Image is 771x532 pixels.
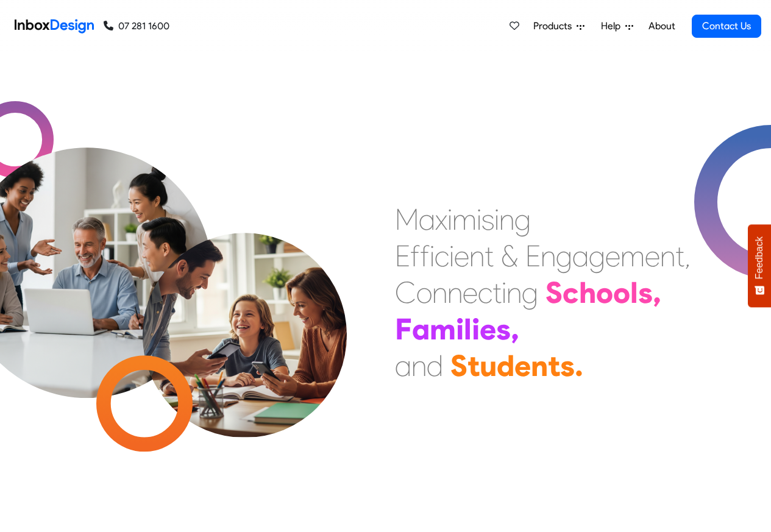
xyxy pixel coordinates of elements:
div: i [456,311,464,347]
div: e [463,274,478,311]
div: g [589,238,605,274]
div: n [432,274,447,311]
div: . [575,347,583,384]
a: Products [528,14,589,38]
span: Feedback [754,236,765,279]
div: n [660,238,675,274]
div: a [572,238,589,274]
div: s [638,274,653,311]
div: n [499,201,514,238]
div: n [531,347,548,384]
span: Help [601,19,625,34]
div: & [501,238,518,274]
div: e [514,347,531,384]
div: h [579,274,596,311]
div: S [450,347,467,384]
div: u [480,347,497,384]
div: C [395,274,416,311]
div: g [514,201,531,238]
div: E [395,238,410,274]
a: 07 281 1600 [104,19,169,34]
div: n [411,347,427,384]
div: m [620,238,645,274]
a: Contact Us [692,15,761,38]
div: , [684,238,691,274]
span: Products [533,19,577,34]
img: parents_with_child.png [117,182,372,438]
div: f [420,238,430,274]
div: S [545,274,563,311]
div: t [485,238,494,274]
a: Help [596,14,638,38]
button: Feedback - Show survey [748,224,771,307]
div: n [506,274,522,311]
div: o [416,274,432,311]
div: a [412,311,430,347]
div: s [560,347,575,384]
div: o [596,274,613,311]
div: f [410,238,420,274]
div: F [395,311,412,347]
div: e [605,238,620,274]
div: M [395,201,419,238]
div: l [630,274,638,311]
div: c [478,274,492,311]
div: n [447,274,463,311]
div: t [675,238,684,274]
div: a [395,347,411,384]
div: , [653,274,661,311]
div: g [556,238,572,274]
div: E [525,238,541,274]
div: t [548,347,560,384]
div: Maximising Efficient & Engagement, Connecting Schools, Families, and Students. [395,201,691,384]
a: About [645,14,678,38]
div: a [419,201,435,238]
div: x [435,201,447,238]
div: t [492,274,502,311]
div: s [496,311,511,347]
div: n [469,238,485,274]
div: , [511,311,519,347]
div: s [481,201,494,238]
div: l [464,311,472,347]
div: n [541,238,556,274]
div: i [494,201,499,238]
div: e [454,238,469,274]
div: g [522,274,538,311]
div: i [472,311,480,347]
div: i [477,201,481,238]
div: t [467,347,480,384]
div: d [427,347,443,384]
div: d [497,347,514,384]
div: i [430,238,435,274]
div: e [645,238,660,274]
div: e [480,311,496,347]
div: c [563,274,579,311]
div: m [430,311,456,347]
div: o [613,274,630,311]
div: m [452,201,477,238]
div: i [502,274,506,311]
div: i [447,201,452,238]
div: i [449,238,454,274]
div: c [435,238,449,274]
